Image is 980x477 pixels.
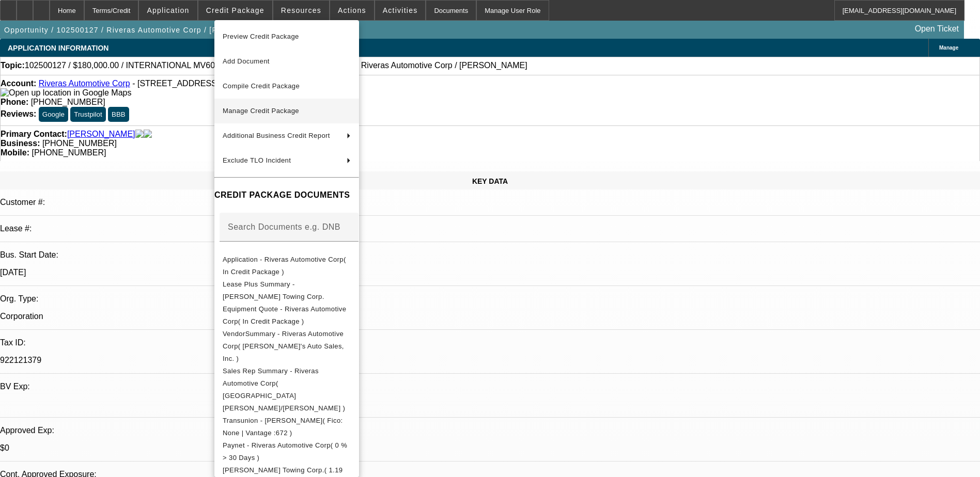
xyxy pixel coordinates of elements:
span: Exclude TLO Incident [223,156,291,164]
span: Manage Credit Package [223,107,299,115]
span: Lease Plus Summary - [PERSON_NAME] Towing Corp. [223,280,324,300]
mat-label: Search Documents e.g. DNB [228,222,340,231]
span: Transunion - [PERSON_NAME]( Fico: None | Vantage :672 ) [223,417,343,437]
h4: CREDIT PACKAGE DOCUMENTS [214,189,359,201]
span: Preview Credit Package [223,33,299,40]
span: Application - Riveras Automotive Corp( In Credit Package ) [223,256,346,276]
span: Compile Credit Package [223,82,300,90]
button: Application - Riveras Automotive Corp( In Credit Package ) [214,253,359,278]
button: Paynet - Riveras Automotive Corp( 0 % > 30 Days ) [214,439,359,464]
span: VendorSummary - Riveras Automotive Corp( [PERSON_NAME]'s Auto Sales, Inc. ) [223,330,344,362]
button: Sales Rep Summary - Riveras Automotive Corp( Mansfield, Jeff/Taylor, Lukas ) [214,365,359,415]
button: VendorSummary - Riveras Automotive Corp( Rick's Auto Sales, Inc. ) [214,328,359,365]
button: Lease Plus Summary - Rivera's Towing Corp. [214,278,359,303]
span: Add Document [223,57,270,65]
button: Equipment Quote - Riveras Automotive Corp( In Credit Package ) [214,303,359,328]
span: Paynet - Riveras Automotive Corp( 0 % > 30 Days ) [223,441,347,462]
span: Equipment Quote - Riveras Automotive Corp( In Credit Package ) [223,305,346,325]
button: Transunion - Rivera, Carlos( Fico: None | Vantage :672 ) [214,415,359,439]
span: Additional Business Credit Report [223,132,330,139]
span: Sales Rep Summary - Riveras Automotive Corp( [GEOGRAPHIC_DATA][PERSON_NAME]/[PERSON_NAME] ) [223,367,345,412]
